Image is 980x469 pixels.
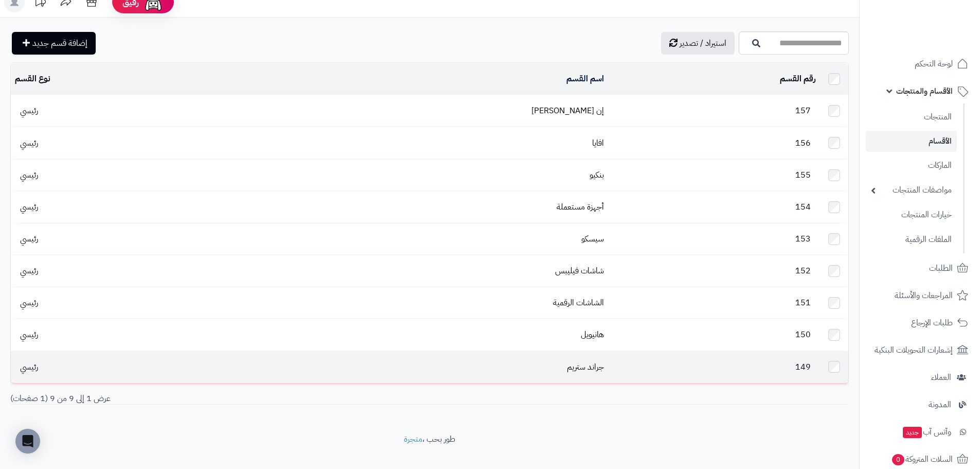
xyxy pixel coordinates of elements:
[866,392,974,417] a: المدونة
[790,169,816,181] span: 155
[790,328,816,341] span: 150
[866,283,974,308] a: المراجعات والأسئلة
[15,233,43,245] span: رئيسي
[931,370,951,385] span: العملاء
[15,169,43,181] span: رئيسي
[790,105,816,117] span: 157
[680,37,726,49] span: استيراد / تصدير
[555,265,604,277] a: شاشات فيليبس
[32,37,87,49] span: إضافة قسم جديد
[866,154,957,177] a: الماركات
[404,433,422,445] a: متجرة
[790,361,816,373] span: 149
[903,427,922,438] span: جديد
[15,137,43,149] span: رئيسي
[531,105,604,117] a: إن [PERSON_NAME]
[896,84,953,98] span: الأقسام والمنتجات
[790,297,816,309] span: 151
[3,393,430,405] div: عرض 1 إلى 9 من 9 (1 صفحات)
[566,73,604,85] a: اسم القسم
[866,420,974,444] a: وآتس آبجديد
[866,131,957,152] a: الأقسام
[15,361,43,373] span: رئيسي
[915,57,953,71] span: لوحة التحكم
[15,328,43,341] span: رئيسي
[891,452,953,466] span: السلات المتروكة
[929,397,951,412] span: المدونة
[661,32,735,55] a: استيراد / تصدير
[12,32,96,55] a: إضافة قسم جديد
[15,201,43,213] span: رئيسي
[590,169,604,181] a: بنكيو
[11,63,221,95] td: نوع القسم
[892,454,904,465] span: 0
[790,201,816,213] span: 154
[790,265,816,277] span: 152
[911,316,953,330] span: طلبات الإرجاع
[866,106,957,128] a: المنتجات
[866,310,974,335] a: طلبات الإرجاع
[790,137,816,149] span: 156
[866,229,957,251] a: الملفات الرقمية
[866,204,957,226] a: خيارات المنتجات
[866,256,974,281] a: الطلبات
[902,425,951,439] span: وآتس آب
[875,343,953,357] span: إشعارات التحويلات البنكية
[790,233,816,245] span: 153
[592,137,604,149] a: افايا
[557,201,604,213] a: أجهزة مستعملة
[612,73,816,85] div: رقم القسم
[15,105,43,117] span: رئيسي
[553,297,604,309] a: الشاشات الرقمية
[581,328,604,341] a: هانيويل
[866,179,957,201] a: مواصفات المنتجات
[866,338,974,362] a: إشعارات التحويلات البنكية
[866,51,974,76] a: لوحة التحكم
[895,288,953,303] span: المراجعات والأسئلة
[567,361,604,373] a: جراند ستريم
[581,233,604,245] a: سيسكو
[866,365,974,390] a: العملاء
[929,261,953,275] span: الطلبات
[15,429,40,454] div: Open Intercom Messenger
[15,265,43,277] span: رئيسي
[15,297,43,309] span: رئيسي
